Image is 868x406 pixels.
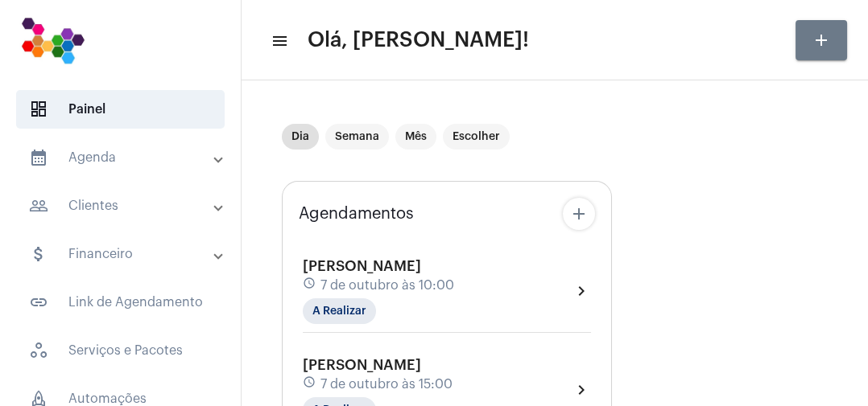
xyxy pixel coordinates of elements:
[325,124,389,150] mat-chip: Semana
[812,31,831,50] mat-icon: add
[29,148,215,167] mat-panel-title: Agenda
[29,196,215,215] mat-panel-title: Clientes
[271,31,287,51] mat-icon: sidenav icon
[29,341,48,360] span: sidenav icon
[572,380,591,400] mat-icon: chevron_right
[443,124,510,150] mat-chip: Escolher
[29,244,215,264] mat-panel-title: Financeiro
[282,124,319,150] mat-chip: Dia
[303,375,317,393] mat-icon: schedule
[16,331,225,370] span: Serviços e Pacotes
[395,124,436,150] mat-chip: Mês
[10,187,241,225] mat-expansion-panel-header: sidenav iconClientes
[572,281,591,301] mat-icon: chevron_right
[320,278,454,293] span: 7 de outubro às 10:00
[569,204,589,224] mat-icon: add
[308,27,529,53] span: Olá, [PERSON_NAME]!
[303,277,317,294] mat-icon: schedule
[13,8,93,72] img: 7bf4c2a9-cb5a-6366-d80e-59e5d4b2024a.png
[10,235,241,273] mat-expansion-panel-header: sidenav iconFinanceiro
[16,283,225,322] span: Link de Agendamento
[320,377,453,392] span: 7 de outubro às 15:00
[10,138,241,177] mat-expansion-panel-header: sidenav iconAgenda
[29,100,48,119] span: sidenav icon
[299,205,414,223] span: Agendamentos
[29,148,48,167] mat-icon: sidenav icon
[303,259,421,273] span: [PERSON_NAME]
[16,90,225,129] span: Painel
[303,358,421,372] span: [PERSON_NAME]
[29,196,48,215] mat-icon: sidenav icon
[29,293,48,312] mat-icon: sidenav icon
[29,244,48,264] mat-icon: sidenav icon
[303,298,376,324] mat-chip: A Realizar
